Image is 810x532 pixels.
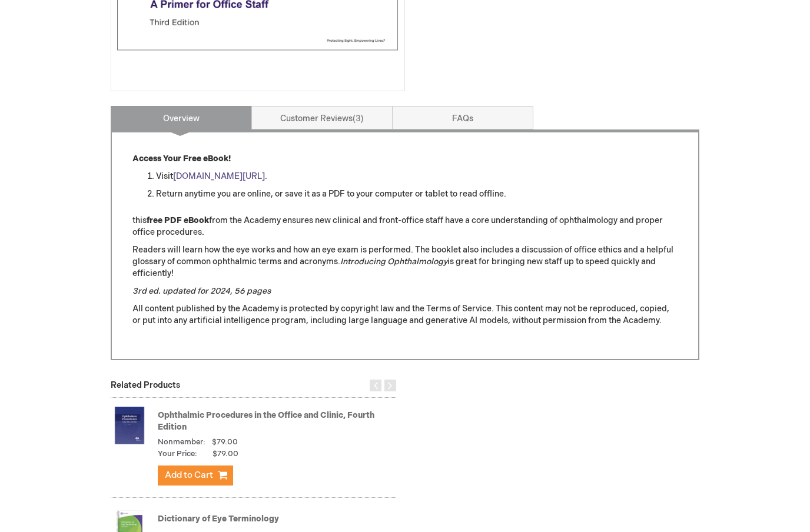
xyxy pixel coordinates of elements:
[370,380,381,391] div: Previous
[173,171,265,181] a: [DOMAIN_NAME][URL]
[132,153,678,338] div: All content published by the Academy is protected by copyright law and the Terms of Service. This...
[111,106,252,129] a: Overview
[132,286,271,296] em: 3rd ed. updated for 2024, 56 pages
[132,154,231,164] strong: Access Your Free eBook!
[340,257,447,267] em: Introducing Ophthalmology
[384,380,396,391] div: Next
[158,514,279,524] a: Dictionary of Eye Terminology
[132,244,678,280] p: Readers will learn how the eye works and how an eye exam is performed. The booklet also includes ...
[158,437,205,448] strong: Nonmember:
[111,380,180,390] strong: Related Products
[165,470,213,481] span: Add to Cart
[156,188,678,200] li: Return anytime you are online, or save it as a PDF to your computer or tablet to read offline.
[111,402,148,449] img: Ophthalmic Procedures in the Office and Clinic, Fourth Edition
[158,448,197,460] strong: Your Price:
[147,215,209,225] strong: free PDF eBook
[158,410,374,432] a: Ophthalmic Procedures in the Office and Clinic, Fourth Edition
[212,437,238,447] span: $79.00
[158,465,233,486] button: Add to Cart
[251,106,393,129] a: Customer Reviews3
[132,215,678,238] p: this from the Academy ensures new clinical and front-office staff have a core understanding of op...
[353,114,364,124] span: 3
[199,448,238,460] span: $79.00
[392,106,533,129] a: FAQs
[156,171,678,182] li: Visit .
